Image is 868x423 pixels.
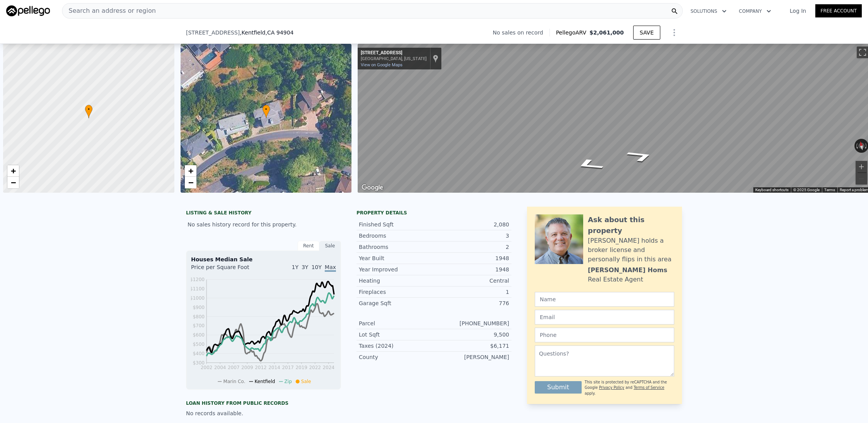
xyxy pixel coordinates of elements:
[292,264,298,270] span: 1Y
[434,353,509,361] div: [PERSON_NAME]
[588,214,674,236] div: Ask about this property
[359,319,434,327] div: Parcel
[434,342,509,350] div: $6,171
[434,232,509,240] div: 3
[434,254,509,262] div: 1948
[563,155,616,174] path: Go West, Bretano Way
[359,232,434,240] div: Bedrooms
[856,161,867,173] button: Zoom in
[361,50,427,56] div: [STREET_ADDRESS]
[434,299,509,307] div: 776
[824,188,835,192] a: Terms (opens in new tab)
[201,365,213,370] tspan: 2002
[255,365,267,370] tspan: 2012
[359,299,434,307] div: Garage Sqft
[301,379,311,384] span: Sale
[193,342,205,347] tspan: $500
[556,29,590,36] span: Pellego ARV
[191,256,336,263] div: Houses Median Sale
[434,331,509,338] div: 9,500
[85,106,93,113] span: •
[359,254,434,262] div: Year Built
[223,379,245,384] span: Marin Co.
[319,241,341,251] div: Sale
[434,288,509,296] div: 1
[361,62,403,67] a: View on Google Maps
[193,332,205,338] tspan: $600
[359,331,434,338] div: Lot Sqft
[269,365,281,370] tspan: 2014
[588,236,674,264] div: [PERSON_NAME] holds a broker license and personally flips in this area
[185,165,196,177] a: Zoom in
[793,188,820,192] span: © 2025 Google
[186,400,341,406] div: Loan history from public records
[190,286,205,292] tspan: $1100
[325,264,336,272] span: Max
[433,54,438,63] a: Show location on map
[301,264,308,270] span: 3Y
[214,365,226,370] tspan: 2004
[62,6,156,16] span: Search an address or region
[190,295,205,301] tspan: $1000
[186,409,341,417] div: No records available.
[359,277,434,285] div: Heating
[434,221,509,228] div: 2,080
[359,266,434,273] div: Year Improved
[588,275,643,284] div: Real Estate Agent
[634,385,664,390] a: Terms of Service
[188,166,193,176] span: +
[359,353,434,361] div: County
[265,29,294,36] span: , CA 94904
[356,210,511,216] div: Property details
[85,105,93,118] div: •
[193,351,205,356] tspan: $400
[434,319,509,327] div: [PHONE_NUMBER]
[434,266,509,273] div: 1948
[535,310,674,325] input: Email
[282,365,294,370] tspan: 2017
[856,173,867,185] button: Zoom out
[191,263,263,276] div: Price per Square Foot
[262,105,270,118] div: •
[360,183,385,193] a: Open this area in Google Maps (opens a new window)
[589,29,624,36] span: $2,061,000
[359,288,434,296] div: Fireplaces
[6,5,50,16] img: Pellego
[296,365,308,370] tspan: 2019
[535,381,582,394] button: Submit
[434,243,509,251] div: 2
[193,360,205,366] tspan: $300
[193,323,205,328] tspan: $700
[434,277,509,285] div: Central
[188,178,193,187] span: −
[535,292,674,307] input: Name
[185,177,196,188] a: Zoom out
[255,379,275,384] span: Kentfield
[193,305,205,310] tspan: $900
[666,25,682,40] button: Show Options
[633,26,660,40] button: SAVE
[11,178,16,187] span: −
[190,277,205,282] tspan: $1200
[298,241,319,251] div: Rent
[733,4,777,18] button: Company
[815,4,862,17] a: Free Account
[312,264,322,270] span: 10Y
[755,187,789,193] button: Keyboard shortcuts
[359,342,434,350] div: Taxes (2024)
[228,365,240,370] tspan: 2007
[615,147,666,165] path: Go East, Bretano Way
[262,106,270,113] span: •
[857,138,866,153] button: Reset the view
[7,165,19,177] a: Zoom in
[186,218,341,231] div: No sales history record for this property.
[359,221,434,228] div: Finished Sqft
[186,210,341,218] div: LISTING & SALE HISTORY
[7,177,19,188] a: Zoom out
[323,365,335,370] tspan: 2024
[684,4,733,18] button: Solutions
[588,266,667,275] div: [PERSON_NAME] Homs
[359,243,434,251] div: Bathrooms
[11,166,16,176] span: +
[360,183,385,193] img: Google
